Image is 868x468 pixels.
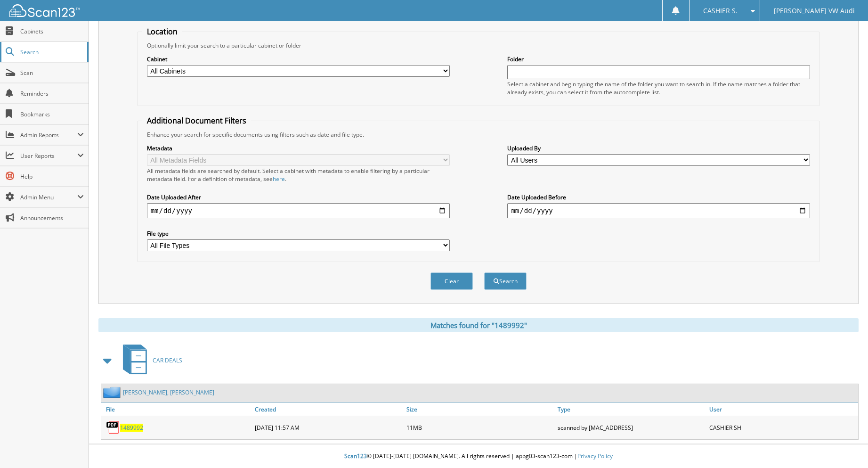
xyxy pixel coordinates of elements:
[252,418,404,437] div: [DATE] 11:57 AM
[123,388,214,396] a: [PERSON_NAME], [PERSON_NAME]
[142,115,251,126] legend: Additional Document Filters
[404,418,555,437] div: 11MB
[20,27,84,35] span: Cabinets
[147,230,450,238] label: File type
[120,424,143,432] a: 1489992
[404,403,555,416] a: Size
[20,214,84,222] span: Announcements
[117,342,182,379] a: CAR DEALS
[89,445,868,468] div: © [DATE]-[DATE] [DOMAIN_NAME]. All rights reserved | appg03-scan123-com |
[147,193,450,201] label: Date Uploaded After
[555,418,706,437] div: scanned by [MAC_ADDRESS]
[20,193,77,201] span: Admin Menu
[507,55,810,63] label: Folder
[9,4,80,17] img: scan123-logo-white.svg
[20,131,77,139] span: Admin Reports
[507,203,810,218] input: end
[703,8,738,14] span: CASHIER S.
[142,26,182,37] legend: Location
[20,172,84,181] span: Help
[101,403,252,416] a: File
[147,167,450,183] div: All metadata fields are searched by default. Select a cabinet with metadata to enable filtering b...
[106,420,120,435] img: PDF.png
[20,48,82,56] span: Search
[774,8,855,14] span: [PERSON_NAME] VW Audi
[147,55,450,63] label: Cabinet
[484,272,527,290] button: Search
[821,423,868,468] iframe: Chat Widget
[147,144,450,152] label: Metadata
[98,318,859,332] div: Matches found for "1489992"
[507,80,810,96] div: Select a cabinet and begin typing the name of the folder you want to search in. If the name match...
[555,403,706,416] a: Type
[507,144,810,152] label: Uploaded By
[103,386,123,398] img: folder2.png
[577,452,613,460] a: Privacy Policy
[20,110,84,118] span: Bookmarks
[20,69,84,77] span: Scan
[344,452,367,460] span: Scan123
[273,175,285,183] a: here
[142,131,815,139] div: Enhance your search for specific documents using filters such as date and file type.
[153,356,182,364] span: CAR DEALS
[430,272,473,290] button: Clear
[707,418,858,437] div: CASHIER SH
[707,403,858,416] a: User
[147,203,450,218] input: start
[507,193,810,201] label: Date Uploaded Before
[20,152,77,160] span: User Reports
[20,90,84,98] span: Reminders
[142,41,815,49] div: Optionally limit your search to a particular cabinet or folder
[252,403,404,416] a: Created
